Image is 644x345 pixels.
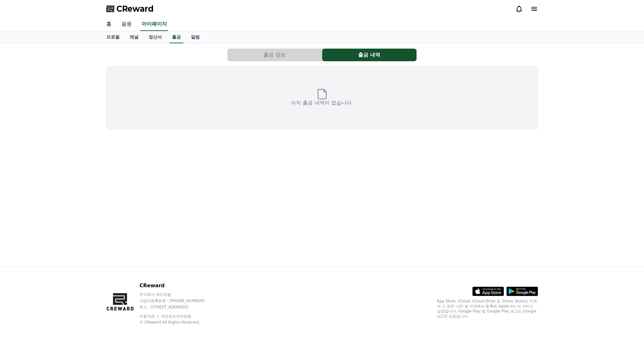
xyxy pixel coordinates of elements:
[101,18,116,31] a: 홈
[116,4,154,14] span: CReward
[161,314,191,318] a: 개인정보처리방침
[139,314,159,318] a: 이용약관
[139,292,216,297] p: 주식회사 와이피랩
[186,31,205,43] a: 알림
[125,31,144,43] a: 채널
[169,31,183,43] a: 출금
[322,49,417,61] button: 출금 내역
[291,99,353,107] p: 아직 출금 내역이 없습니다.
[139,320,216,325] p: © CReward All Rights Reserved.
[322,49,417,61] a: 출금 내역
[227,49,322,61] a: 출금 정보
[437,299,538,319] p: App Store, iCloud, iCloud Drive 및 iTunes Store는 미국과 그 밖의 나라 및 지역에서 등록된 Apple Inc.의 서비스 상표입니다. Goo...
[139,282,216,289] p: CReward
[139,305,216,310] p: 주소 : [STREET_ADDRESS]
[227,49,322,61] button: 출금 정보
[139,298,216,303] p: 사업자등록번호 : [PHONE_NUMBER]
[140,18,168,31] a: 마이페이지
[116,18,137,31] a: 음원
[101,31,125,43] a: 프로필
[106,4,154,14] a: CReward
[144,31,167,43] a: 정산서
